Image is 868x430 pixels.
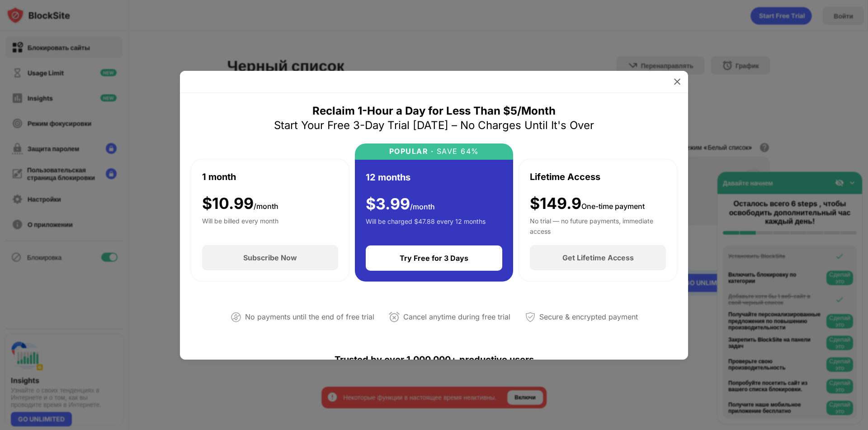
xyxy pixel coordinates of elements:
[243,253,297,262] div: Subscribe Now
[202,170,236,184] div: 1 month
[403,310,510,324] div: Cancel anytime during free trial
[581,202,645,211] span: One-time payment
[530,170,600,184] div: Lifetime Access
[202,216,278,234] div: Will be billed every month
[274,118,594,133] div: Start Your Free 3-Day Trial [DATE] – No Charges Until It's Over
[191,338,677,381] div: Trusted by over 1,000,000+ productive users
[410,202,435,211] span: /month
[434,147,479,156] div: SAVE 64%
[231,312,241,323] img: not-paying
[389,312,400,323] img: cancel-anytime
[366,195,435,213] div: $ 3.99
[400,254,468,263] div: Try Free for 3 Days
[254,202,278,211] span: /month
[525,312,536,323] img: secured-payment
[312,104,556,118] div: Reclaim 1-Hour a Day for Less Than $5/Month
[562,253,634,262] div: Get Lifetime Access
[530,194,645,213] div: $149.9
[539,310,638,324] div: Secure & encrypted payment
[245,310,374,324] div: No payments until the end of free trial
[389,147,434,156] div: POPULAR ·
[202,194,278,213] div: $ 10.99
[530,216,666,234] div: No trial — no future payments, immediate access
[366,217,486,235] div: Will be charged $47.88 every 12 months
[366,171,410,184] div: 12 months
